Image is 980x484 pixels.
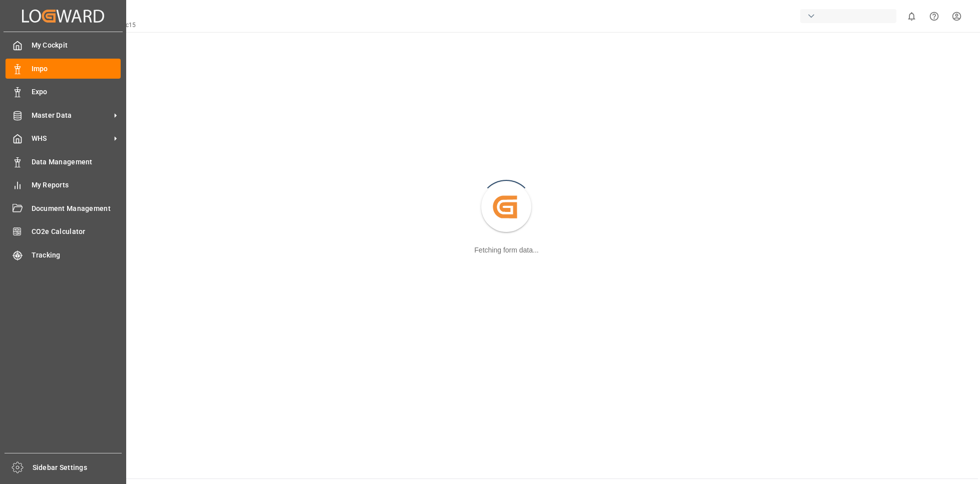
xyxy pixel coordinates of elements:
[923,5,945,28] button: Help Center
[32,87,121,97] span: Expo
[32,133,111,144] span: WHS
[32,226,121,237] span: CO2e Calculator
[32,180,121,190] span: My Reports
[900,5,923,28] button: show 0 new notifications
[6,152,121,171] a: Data Management
[6,175,121,195] a: My Reports
[6,222,121,241] a: CO2e Calculator
[6,82,121,102] a: Expo
[32,250,121,261] span: Tracking
[474,245,538,256] div: Fetching form data...
[32,157,121,167] span: Data Management
[6,59,121,78] a: Impo
[33,462,122,473] span: Sidebar Settings
[6,198,121,218] a: Document Management
[6,36,121,55] a: My Cockpit
[32,203,121,214] span: Document Management
[32,64,121,74] span: Impo
[6,245,121,265] a: Tracking
[32,40,121,51] span: My Cockpit
[32,110,111,121] span: Master Data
